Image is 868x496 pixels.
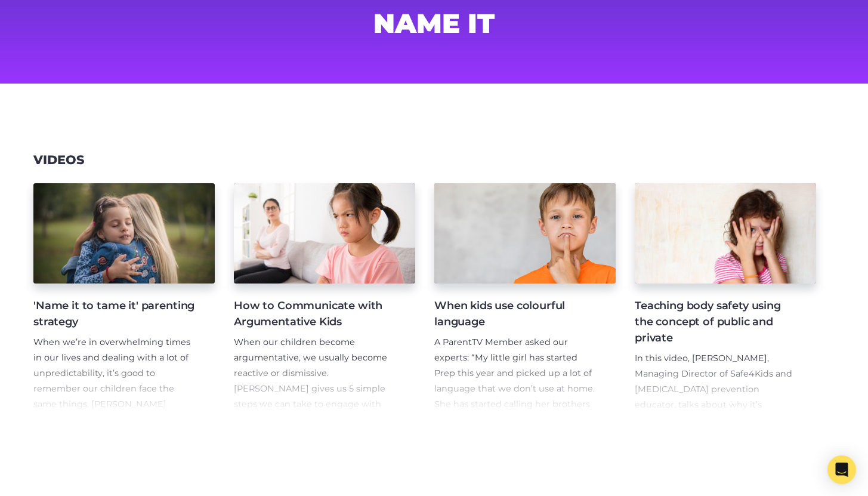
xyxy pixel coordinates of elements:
h4: Teaching body safety using the concept of public and private [635,298,797,346]
p: In this video, [PERSON_NAME], Managing Director of Safe4Kids and [MEDICAL_DATA] prevention educat... [635,351,797,490]
a: When kids use colourful language A ParentTV Member asked our experts: “My little girl has started... [434,183,616,412]
span: When our children become argumentative, we usually become reactive or dismissive. [PERSON_NAME] g... [234,337,387,440]
h4: 'Name it to tame it' parenting strategy [33,298,196,330]
h1: name it [147,11,722,35]
a: 'Name it to tame it' parenting strategy When we’re in overwhelming times in our lives and dealing... [33,183,215,412]
h3: Videos [33,153,84,168]
h4: When kids use colourful language [434,298,597,330]
h4: How to Communicate with Argumentative Kids [234,298,396,330]
div: Open Intercom Messenger [827,455,856,484]
a: How to Communicate with Argumentative Kids When our children become argumentative, we usually bec... [234,183,415,412]
a: Teaching body safety using the concept of public and private In this video, [PERSON_NAME], Managi... [635,183,816,412]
